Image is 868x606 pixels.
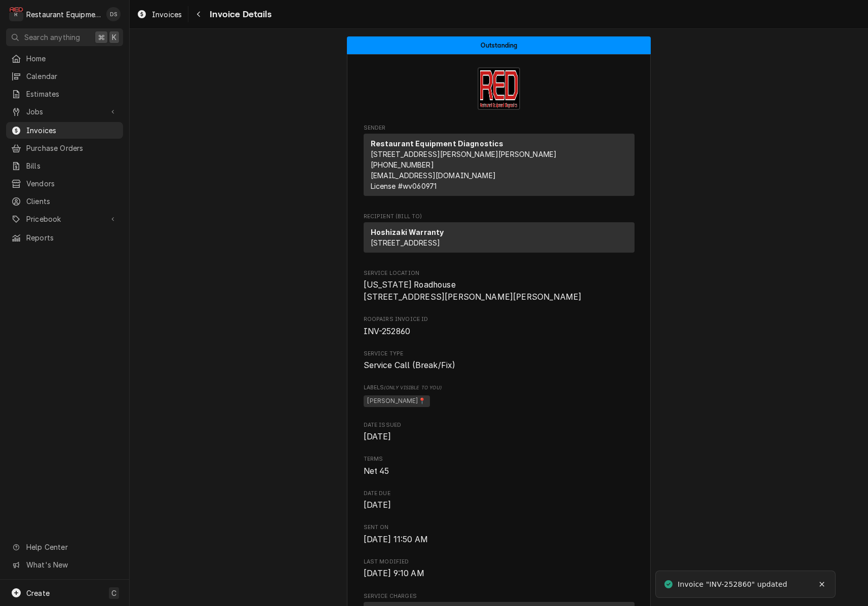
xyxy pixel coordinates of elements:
[678,579,788,590] div: Invoice "INV-252860" updated
[26,589,50,597] span: Create
[6,175,123,192] a: Vendors
[364,280,582,302] span: [US_STATE] Roadhouse [STREET_ADDRESS][PERSON_NAME][PERSON_NAME]
[364,455,635,477] div: Terms
[152,9,182,20] span: Invoices
[364,213,635,257] div: Invoice Recipient
[384,385,441,390] span: (Only Visible to You)
[26,214,103,224] span: Pricebook
[371,228,444,236] strong: Hoshizaki Warranty
[364,350,635,358] span: Service Type
[364,534,635,546] span: Sent On
[6,229,123,246] a: Reports
[6,86,123,102] a: Estimates
[364,568,635,580] span: Last Modified
[364,360,456,370] span: Service Call (Break/Fix)
[364,523,635,532] span: Sent On
[26,196,118,207] span: Clients
[6,556,123,573] a: Go to What's New
[364,432,391,441] span: [DATE]
[364,213,635,221] span: Recipient (Bill To)
[364,315,635,324] span: Roopairs Invoice ID
[190,6,207,22] button: Navigate back
[26,160,118,171] span: Bills
[112,32,116,43] span: K
[364,490,635,511] div: Date Due
[347,36,651,54] div: Status
[364,222,635,257] div: Recipient (Bill To)
[364,326,635,338] span: Roopairs Invoice ID
[24,32,80,43] span: Search anything
[9,7,23,21] div: Restaurant Equipment Diagnostics's Avatar
[9,7,23,21] div: R
[364,279,635,303] span: Service Location
[364,569,424,578] span: [DATE] 9:10 AM
[371,171,496,180] a: [EMAIL_ADDRESS][DOMAIN_NAME]
[6,157,123,174] a: Bills
[6,140,123,156] a: Purchase Orders
[6,28,123,46] button: Search anything⌘K
[6,211,123,227] a: Go to Pricebook
[364,499,635,511] span: Date Due
[364,384,635,409] div: [object Object]
[364,394,635,409] span: [object Object]
[364,315,635,337] div: Roopairs Invoice ID
[26,9,101,20] div: Restaurant Equipment Diagnostics
[364,535,428,544] span: [DATE] 11:50 AM
[26,542,117,552] span: Help Center
[6,539,123,555] a: Go to Help Center
[133,6,186,23] a: Invoices
[364,558,635,566] span: Last Modified
[364,523,635,545] div: Sent On
[26,89,118,99] span: Estimates
[26,143,118,153] span: Purchase Orders
[371,182,437,190] span: License # wv060971
[26,178,118,189] span: Vendors
[364,500,391,510] span: [DATE]
[364,327,411,336] span: INV-252860
[371,238,441,247] span: [STREET_ADDRESS]
[364,350,635,372] div: Service Type
[364,455,635,463] span: Terms
[26,125,118,136] span: Invoices
[6,68,123,85] a: Calendar
[478,67,520,110] img: Logo
[364,222,635,253] div: Recipient (Bill To)
[106,7,121,21] div: Derek Stewart's Avatar
[481,42,518,49] span: Outstanding
[364,490,635,498] span: Date Due
[111,588,116,598] span: C
[364,421,635,429] span: Date Issued
[371,139,504,148] strong: Restaurant Equipment Diagnostics
[98,32,105,43] span: ⌘
[364,269,635,303] div: Service Location
[6,193,123,210] a: Clients
[364,592,635,600] span: Service Charges
[364,558,635,580] div: Last Modified
[364,134,635,200] div: Sender
[26,559,117,570] span: What's New
[26,232,118,243] span: Reports
[6,50,123,67] a: Home
[26,71,118,82] span: Calendar
[106,7,121,21] div: DS
[364,466,389,476] span: Net 45
[364,124,635,132] span: Sender
[6,122,123,139] a: Invoices
[26,106,103,117] span: Jobs
[364,124,635,200] div: Invoice Sender
[364,359,635,372] span: Service Type
[364,395,430,408] span: [PERSON_NAME]📍
[207,8,271,21] span: Invoice Details
[371,150,557,158] span: [STREET_ADDRESS][PERSON_NAME][PERSON_NAME]
[26,53,118,64] span: Home
[364,134,635,196] div: Sender
[364,421,635,443] div: Date Issued
[364,269,635,277] span: Service Location
[364,431,635,443] span: Date Issued
[371,160,434,169] a: [PHONE_NUMBER]
[6,103,123,120] a: Go to Jobs
[364,465,635,477] span: Terms
[364,384,635,392] span: Labels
